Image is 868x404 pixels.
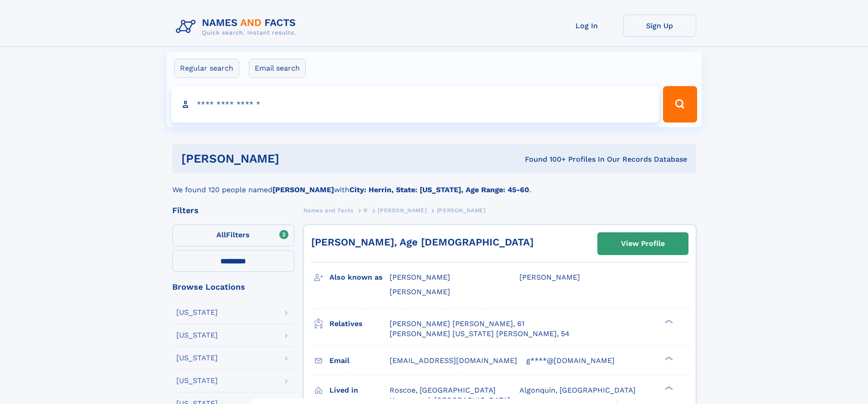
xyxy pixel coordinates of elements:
[172,15,303,39] img: Logo Names and Facts
[172,225,294,246] label: Filters
[390,273,450,281] span: [PERSON_NAME]
[172,283,294,291] div: Browse Locations
[663,385,673,391] div: ❯
[390,329,570,339] a: [PERSON_NAME] [US_STATE] [PERSON_NAME], 54
[390,386,496,394] span: Roscoe, [GEOGRAPHIC_DATA]
[216,230,226,239] span: All
[437,207,486,214] span: [PERSON_NAME]
[390,356,517,365] span: [EMAIL_ADDRESS][DOMAIN_NAME]
[329,270,390,285] h3: Also known as
[519,386,636,394] span: Algonquin, [GEOGRAPHIC_DATA]
[176,377,218,384] div: [US_STATE]
[176,332,218,339] div: [US_STATE]
[663,318,673,324] div: ❯
[519,273,580,281] span: [PERSON_NAME]
[329,353,390,368] h3: Email
[378,207,426,214] span: [PERSON_NAME]
[311,236,534,248] a: [PERSON_NAME], Age [DEMOGRAPHIC_DATA]
[623,15,696,37] a: Sign Up
[378,205,426,216] a: [PERSON_NAME]
[663,355,673,361] div: ❯
[349,185,529,194] b: City: Herrin, State: [US_STATE], Age Range: 45-60
[598,233,688,255] a: View Profile
[303,205,354,216] a: Names and Facts
[621,233,665,254] div: View Profile
[272,185,334,194] b: [PERSON_NAME]
[364,205,368,216] a: R
[174,59,239,78] label: Regular search
[550,15,623,37] a: Log In
[402,154,687,164] div: Found 100+ Profiles In Our Records Database
[249,59,306,78] label: Email search
[172,174,696,195] div: We found 120 people named with .
[176,309,218,316] div: [US_STATE]
[364,207,368,214] span: R
[176,354,218,362] div: [US_STATE]
[663,86,697,123] button: Search Button
[329,383,390,398] h3: Lived in
[172,206,294,215] div: Filters
[390,287,450,296] span: [PERSON_NAME]
[390,319,524,329] a: [PERSON_NAME] [PERSON_NAME], 61
[329,316,390,332] h3: Relatives
[181,153,402,164] h1: [PERSON_NAME]
[171,86,659,123] input: search input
